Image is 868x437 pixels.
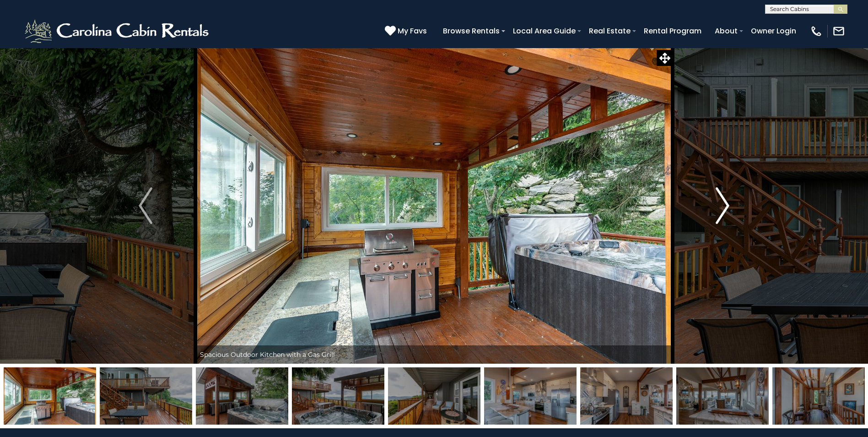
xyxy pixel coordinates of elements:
img: 167137415 [4,367,96,425]
img: mail-regular-white.png [832,25,845,38]
img: arrow [716,187,729,224]
a: About [710,23,742,39]
button: Next [673,48,772,364]
a: Owner Login [746,23,801,39]
img: 167137418 [196,367,288,425]
a: Rental Program [639,23,706,39]
img: 167137417 [100,367,192,425]
img: 167137420 [484,367,577,425]
img: 167137423 [676,367,769,425]
a: Real Estate [584,23,635,39]
a: My Favs [385,25,429,37]
img: 167137422 [580,367,673,425]
img: White-1-2.png [23,17,213,45]
img: arrow [139,187,152,224]
span: My Favs [398,25,427,37]
img: 167137419 [292,367,384,425]
a: Browse Rentals [438,23,504,39]
img: 167137401 [388,367,480,425]
a: Local Area Guide [508,23,580,39]
div: Spacious Outdoor Kitchen with a Gas Grill [195,345,673,364]
button: Previous [96,48,195,364]
img: 167137424 [772,367,865,425]
img: phone-regular-white.png [810,25,823,38]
